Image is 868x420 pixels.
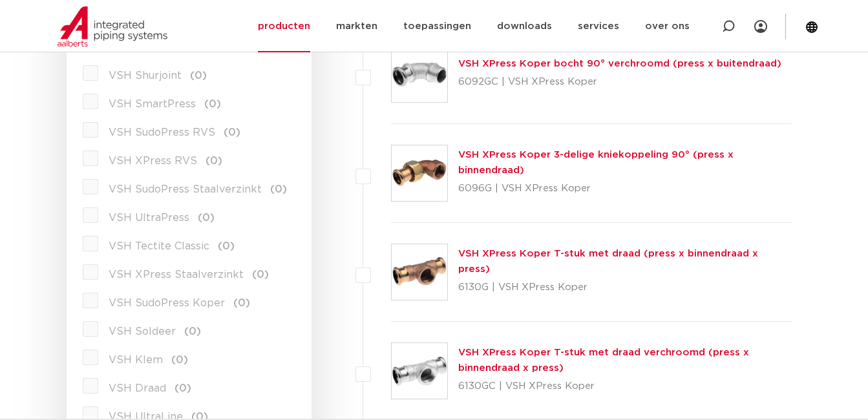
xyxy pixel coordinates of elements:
[109,213,189,223] span: VSH UltraPress
[458,150,734,175] a: VSH XPress Koper 3-delige kniekoppeling 90° (press x binnendraad)
[109,326,176,337] span: VSH Soldeer
[233,298,250,308] span: (0)
[109,127,215,138] span: VSH SudoPress RVS
[109,383,166,394] span: VSH Draad
[184,326,201,337] span: (0)
[109,241,209,251] span: VSH Tectite Classic
[224,127,240,138] span: (0)
[109,99,196,109] span: VSH SmartPress
[204,99,221,109] span: (0)
[190,70,207,81] span: (0)
[252,269,269,280] span: (0)
[270,184,287,194] span: (0)
[392,145,447,201] img: Thumbnail for VSH XPress Koper 3-delige kniekoppeling 90° (press x binnendraad)
[458,348,749,373] a: VSH XPress Koper T-stuk met draad verchroomd (press x binnendraad x press)
[392,343,447,399] img: Thumbnail for VSH XPress Koper T-stuk met draad verchroomd (press x binnendraad x press)
[218,241,235,251] span: (0)
[109,70,182,81] span: VSH Shurjoint
[458,277,792,298] p: 6130G | VSH XPress Koper
[175,383,191,394] span: (0)
[109,156,197,166] span: VSH XPress RVS
[392,244,447,300] img: Thumbnail for VSH XPress Koper T-stuk met draad (press x binnendraad x press)
[171,355,188,365] span: (0)
[458,376,792,397] p: 6130GC | VSH XPress Koper
[458,178,792,199] p: 6096G | VSH XPress Koper
[458,72,781,92] p: 6092GC | VSH XPress Koper
[198,213,215,223] span: (0)
[458,249,758,274] a: VSH XPress Koper T-stuk met draad (press x binnendraad x press)
[109,355,163,365] span: VSH Klem
[206,156,222,166] span: (0)
[109,298,225,308] span: VSH SudoPress Koper
[458,59,781,68] a: VSH XPress Koper bocht 90° verchroomd (press x buitendraad)
[109,184,262,194] span: VSH SudoPress Staalverzinkt
[109,269,244,280] span: VSH XPress Staalverzinkt
[392,47,447,102] img: Thumbnail for VSH XPress Koper bocht 90° verchroomd (press x buitendraad)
